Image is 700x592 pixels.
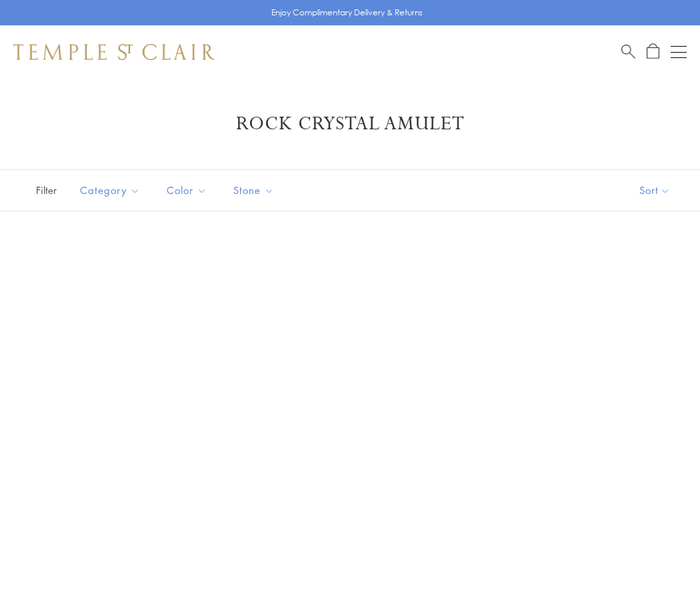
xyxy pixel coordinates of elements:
[157,175,217,205] button: Color
[73,182,150,199] span: Category
[271,6,423,19] p: Enjoy Complimentary Delivery & Returns
[671,44,687,60] button: Open navigation
[70,175,150,205] button: Category
[609,170,700,211] button: Show sort by
[227,182,284,199] span: Stone
[647,43,659,60] a: Open Shopping Bag
[160,182,217,199] span: Color
[33,112,667,136] h1: Rock Crystal Amulet
[621,43,635,60] a: Search
[223,175,284,205] button: Stone
[13,44,215,60] img: Temple St. Clair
